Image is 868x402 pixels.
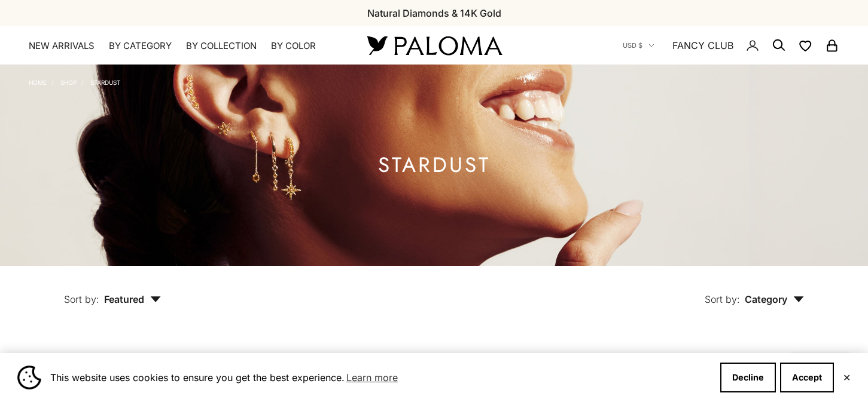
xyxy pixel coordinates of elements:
summary: By Category [109,40,172,52]
a: Stardust [90,79,120,86]
nav: Breadcrumb [29,76,120,86]
span: Category [745,293,804,305]
button: Sort by: Featured [36,266,188,316]
a: Home [29,79,47,86]
h1: Stardust [378,158,491,173]
span: Sort by: [64,293,99,305]
a: Shop [60,79,77,86]
a: Learn more [345,369,400,386]
span: USD $ [623,40,642,51]
button: USD $ [623,40,654,51]
span: Featured [104,293,161,305]
nav: Secondary navigation [623,26,839,65]
summary: By Collection [186,40,257,52]
img: Cookie banner [17,366,41,389]
button: Accept [780,363,834,392]
span: Sort by: [705,293,740,305]
button: Sort by: Category [677,266,832,316]
p: Natural Diamonds & 14K Gold [367,5,501,21]
a: FANCY CLUB [672,38,733,53]
button: Decline [720,363,776,392]
summary: By Color [271,40,316,52]
span: This website uses cookies to ensure you get the best experience. [50,369,711,386]
button: Close [843,374,851,381]
nav: Primary navigation [29,40,339,52]
a: NEW ARRIVALS [29,40,95,52]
